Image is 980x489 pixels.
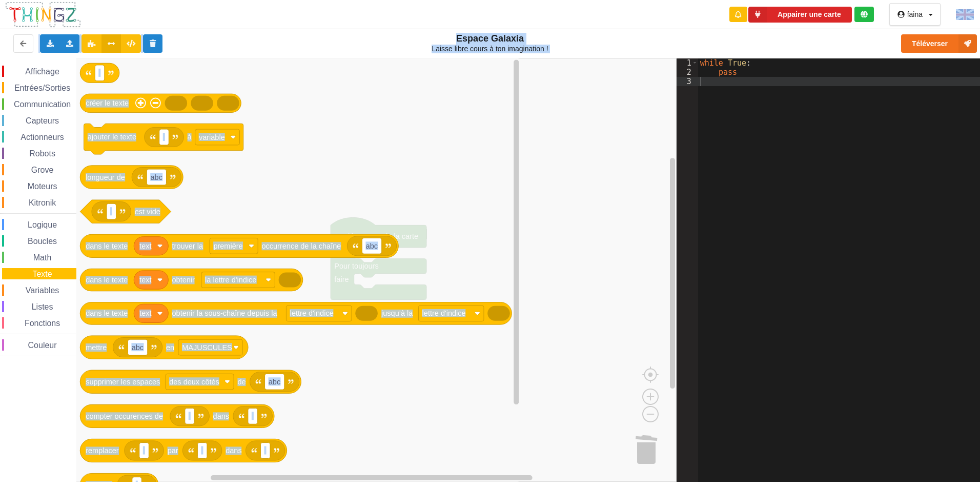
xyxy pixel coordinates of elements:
[139,242,151,250] text: text
[24,67,60,76] span: Affichage
[677,77,698,86] div: 3
[86,309,128,317] text: dans le texte
[19,133,66,141] span: Actionneurs
[748,7,852,23] button: Appairer une carte
[88,133,136,141] text: ajouter le texte
[182,343,232,352] text: MAJUSCULES
[237,378,246,386] text: de
[269,378,280,386] text: abc
[901,34,977,53] button: Téléverser
[168,446,178,455] text: par
[139,309,151,317] text: text
[290,309,334,317] text: lettre d'indice
[132,343,144,352] text: abc
[199,133,225,141] text: variable
[5,1,81,28] img: thingz_logo.png
[13,84,72,92] span: Entrées/Sorties
[12,100,72,109] span: Communication
[32,253,53,262] span: Math
[172,242,203,250] text: trouver la
[27,198,57,207] span: Kitronik
[422,309,466,317] text: lettre d'indice
[169,378,219,386] text: des deux côtés
[139,276,151,284] text: text
[86,242,128,250] text: dans le texte
[213,412,229,420] text: dans
[226,446,241,455] text: dans
[205,276,256,284] text: la lettre d'indice
[956,9,974,20] img: gb.png
[907,11,923,18] div: faina
[26,220,58,229] span: Logique
[262,242,341,250] text: occurrence de la chaîne
[31,270,53,278] span: Texte
[188,133,192,141] text: à
[86,276,128,284] text: dans le texte
[677,68,698,77] div: 2
[26,237,58,246] span: Boucles
[854,7,873,22] div: Tu es connecté au serveur de création de Thingz
[404,45,576,53] div: Laisse libre cours à ton imagination !
[23,319,62,328] span: Fonctions
[30,166,55,174] span: Grove
[86,412,163,420] text: compter occurences de
[86,378,160,386] text: supprimer les espaces
[24,286,61,295] span: Variables
[151,173,162,181] text: abc
[135,208,160,216] text: est vide
[27,341,58,350] span: Couleur
[30,302,55,311] span: Listes
[86,343,107,352] text: mettre
[26,182,59,191] span: Moteurs
[86,99,129,107] text: créer le texte
[24,116,60,125] span: Capteurs
[677,58,698,68] div: 1
[404,33,576,53] div: Espace Galaxia
[366,242,378,250] text: abc
[213,242,242,250] text: première
[166,343,174,352] text: en
[172,276,195,284] text: obtenir
[86,173,125,181] text: longueur de
[381,309,413,317] text: jusqu’à la
[28,149,57,158] span: Robots
[172,309,278,317] text: obtenir la sous-chaîne depuis la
